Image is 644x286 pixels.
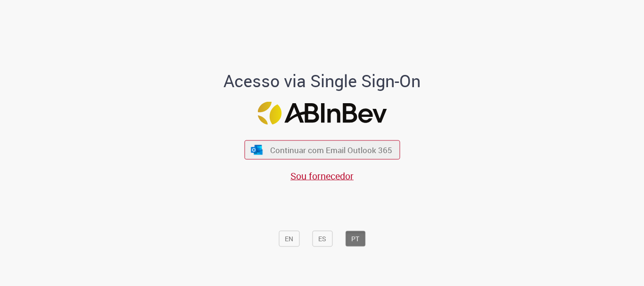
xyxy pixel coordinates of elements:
button: PT [345,231,365,247]
button: ícone Azure/Microsoft 360 Continuar com Email Outlook 365 [244,140,400,160]
button: ES [312,231,332,247]
img: ícone Azure/Microsoft 360 [250,145,264,155]
span: Continuar com Email Outlook 365 [270,145,392,155]
a: Sou fornecedor [290,170,354,182]
button: EN [279,231,299,247]
h1: Acesso via Single Sign-On [191,72,453,90]
img: Logo ABInBev [257,102,387,125]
